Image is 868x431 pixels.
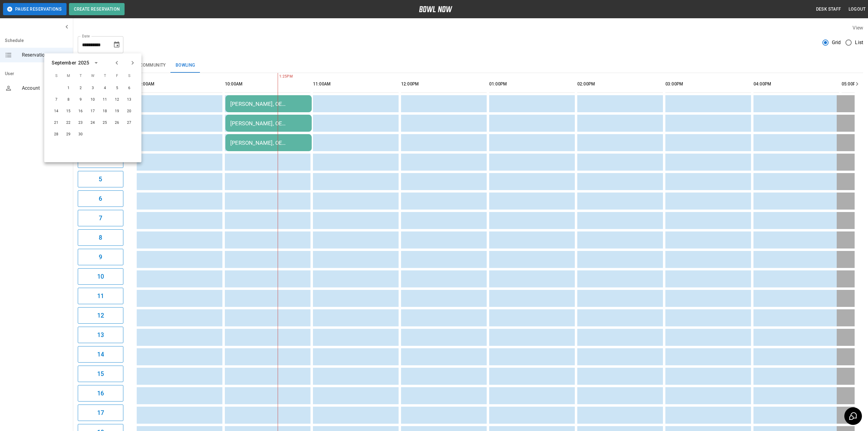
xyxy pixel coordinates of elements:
[75,94,86,105] button: Sep 9, 2025
[78,210,123,226] button: 7
[78,171,123,187] button: 5
[97,369,104,379] h6: 15
[78,249,123,265] button: 9
[78,268,123,285] button: 10
[87,106,98,117] button: Sep 17, 2025
[225,75,310,93] th: 10:00AM
[78,405,123,421] button: 17
[832,39,841,46] span: Grid
[63,70,74,82] span: M
[112,106,123,117] button: Sep 19, 2025
[78,346,123,363] button: 14
[78,190,123,207] button: 6
[99,252,102,262] h6: 9
[124,83,135,94] button: Sep 6, 2025
[230,101,307,107] div: [PERSON_NAME], OE Enterprises
[112,94,123,105] button: Sep 12, 2025
[100,70,111,82] span: T
[78,59,89,67] div: 2025
[100,117,111,128] button: Sep 25, 2025
[99,194,102,203] h6: 6
[814,4,844,15] button: Desk Staff
[230,140,307,146] div: [PERSON_NAME], OE Enterprises
[100,106,111,117] button: Sep 18, 2025
[3,3,67,15] button: Pause Reservations
[124,94,135,105] button: Sep 13, 2025
[97,272,104,281] h6: 10
[100,83,111,94] button: Sep 4, 2025
[51,70,62,82] span: S
[99,213,102,223] h6: 7
[78,229,123,246] button: 8
[87,94,98,105] button: Sep 10, 2025
[97,311,104,320] h6: 12
[51,129,62,140] button: Sep 28, 2025
[124,117,135,128] button: Sep 27, 2025
[78,385,123,401] button: 16
[128,58,138,68] button: Next month
[75,106,86,117] button: Sep 16, 2025
[313,75,399,93] th: 11:00AM
[87,70,98,82] span: W
[171,58,200,73] button: Bowling
[230,120,307,127] div: [PERSON_NAME], OE Enterprises
[22,51,68,59] span: Reservations
[846,4,868,15] button: Logout
[112,117,123,128] button: Sep 26, 2025
[135,58,171,73] button: Community
[78,366,123,382] button: 15
[75,83,86,94] button: Sep 2, 2025
[91,58,101,68] button: calendar view is open, switch to year view
[97,388,104,398] h6: 16
[99,174,102,184] h6: 5
[112,70,123,82] span: F
[853,25,863,31] label: View
[69,3,125,15] button: Create Reservation
[52,59,76,67] div: September
[63,129,74,140] button: Sep 29, 2025
[137,75,222,93] th: 09:00AM
[78,327,123,343] button: 13
[63,83,74,94] button: Sep 1, 2025
[51,94,62,105] button: Sep 7, 2025
[78,307,123,324] button: 12
[78,58,863,73] div: inventory tabs
[63,94,74,105] button: Sep 8, 2025
[112,58,122,68] button: Previous month
[75,117,86,128] button: Sep 23, 2025
[111,39,123,51] button: Choose date, selected date is Aug 20, 2025
[97,408,104,418] h6: 17
[112,83,123,94] button: Sep 5, 2025
[75,129,86,140] button: Sep 30, 2025
[63,106,74,117] button: Sep 15, 2025
[97,349,104,359] h6: 14
[124,106,135,117] button: Sep 20, 2025
[278,74,279,80] span: 1:25PM
[100,94,111,105] button: Sep 11, 2025
[87,83,98,94] button: Sep 3, 2025
[51,106,62,117] button: Sep 14, 2025
[401,75,487,93] th: 12:00PM
[124,70,135,82] span: S
[22,85,68,92] span: Account
[51,117,62,128] button: Sep 21, 2025
[63,117,74,128] button: Sep 22, 2025
[97,330,104,340] h6: 13
[97,291,104,301] h6: 11
[75,70,86,82] span: T
[419,6,452,12] img: logo
[78,288,123,304] button: 11
[87,117,98,128] button: Sep 24, 2025
[99,233,102,242] h6: 8
[855,39,863,46] span: List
